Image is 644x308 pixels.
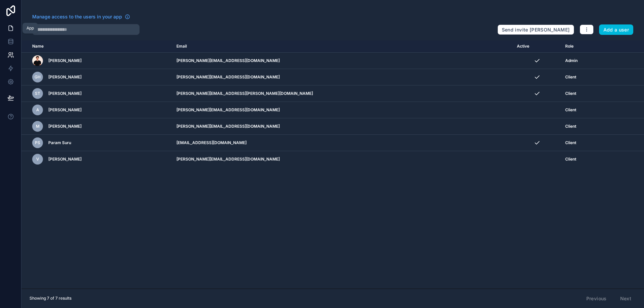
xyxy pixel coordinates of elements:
[48,107,82,113] span: [PERSON_NAME]
[35,140,40,145] span: PS
[48,91,82,96] span: [PERSON_NAME]
[172,135,513,151] td: [EMAIL_ADDRESS][DOMAIN_NAME]
[172,151,513,168] td: [PERSON_NAME][EMAIL_ADDRESS][DOMAIN_NAME]
[48,74,82,80] span: [PERSON_NAME]
[32,13,130,20] a: Manage access to the users in your app
[565,74,576,80] span: Client
[497,24,574,35] button: Send invite [PERSON_NAME]
[35,74,41,80] span: GH
[172,40,513,53] th: Email
[172,118,513,135] td: [PERSON_NAME][EMAIL_ADDRESS][DOMAIN_NAME]
[172,102,513,118] td: [PERSON_NAME][EMAIL_ADDRESS][DOMAIN_NAME]
[565,140,576,145] span: Client
[565,58,578,63] span: Admin
[48,157,82,162] span: [PERSON_NAME]
[172,53,513,69] td: [PERSON_NAME][EMAIL_ADDRESS][DOMAIN_NAME]
[565,157,576,162] span: Client
[36,157,39,162] span: V
[565,124,576,129] span: Client
[48,124,82,129] span: [PERSON_NAME]
[565,91,576,96] span: Client
[48,58,82,63] span: [PERSON_NAME]
[172,85,513,102] td: [PERSON_NAME][EMAIL_ADDRESS][PERSON_NAME][DOMAIN_NAME]
[26,25,34,31] div: App
[32,13,122,20] span: Manage access to the users in your app
[30,296,71,301] span: Showing 7 of 7 results
[172,69,513,85] td: [PERSON_NAME][EMAIL_ADDRESS][DOMAIN_NAME]
[48,140,71,145] span: Param Suru
[36,124,40,129] span: M
[36,107,39,113] span: A
[565,107,576,113] span: Client
[561,40,609,53] th: Role
[35,91,40,96] span: ST
[21,40,644,289] div: scrollable content
[599,24,634,35] button: Add a user
[21,40,172,53] th: Name
[513,40,561,53] th: Active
